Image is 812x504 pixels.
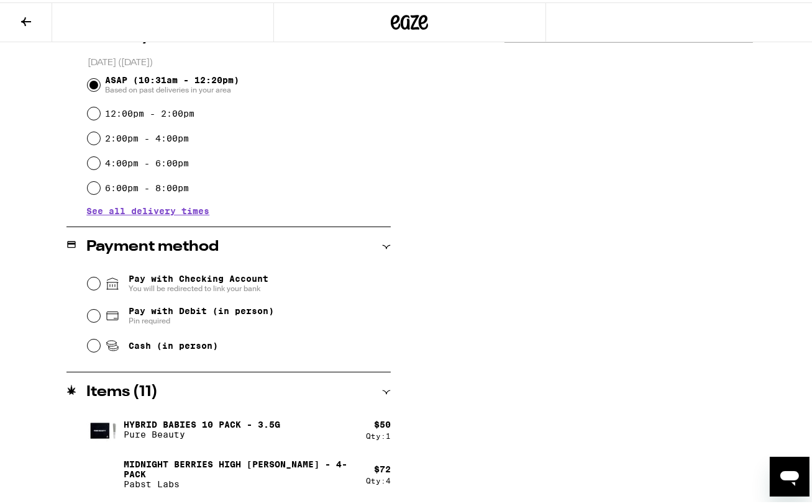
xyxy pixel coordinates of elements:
label: 6:00pm - 8:00pm [105,181,189,191]
h2: Payment method [86,237,219,252]
p: Pure Beauty [124,427,280,437]
span: Pay with Checking Account [129,271,268,291]
label: 2:00pm - 4:00pm [105,131,189,141]
label: 4:00pm - 6:00pm [105,156,189,166]
span: Based on past deliveries in your area [105,83,239,92]
span: Pay with Debit (in person) [129,304,274,313]
img: Hybrid Babies 10 Pack - 3.5g [86,410,121,444]
h2: Items ( 11 ) [86,382,158,397]
div: $ 72 [374,462,391,472]
div: Qty: 1 [366,430,391,438]
span: Cash (in person) [129,338,218,348]
p: Hybrid Babies 10 Pack - 3.5g [124,417,280,427]
div: Qty: 4 [366,474,391,482]
img: Midnight Berries High Seltzer - 4-pack [86,454,121,489]
p: [DATE] ([DATE]) [88,55,391,66]
p: Midnight Berries High [PERSON_NAME] - 4-pack [124,457,356,477]
span: ASAP (10:31am - 12:20pm) [105,73,239,92]
label: 12:00pm - 2:00pm [105,106,194,116]
div: $ 50 [374,417,391,427]
span: Pin required [129,313,274,323]
p: Pabst Labs [124,477,356,487]
button: See all delivery times [86,204,209,213]
span: You will be redirected to link your bank [129,281,268,291]
iframe: Button to launch messaging window [770,454,810,494]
